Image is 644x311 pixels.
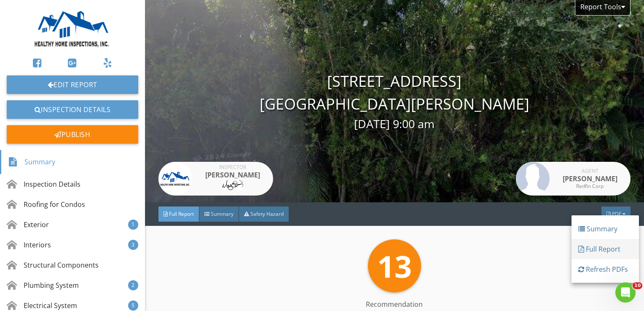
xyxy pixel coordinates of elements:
div: Interiors [7,240,51,250]
div: 5 [128,300,138,311]
div: Publish [7,125,138,144]
div: Structural Components [7,260,99,270]
span: Safety Hazard [250,210,284,217]
span: Summary [211,210,233,217]
img: signature_Thiersmann-Magnus.jpg [222,180,243,190]
img: missingagentphoto.jpg [516,162,550,196]
span: PDF [612,210,621,217]
div: Summary [578,224,632,234]
div: 3 [128,240,138,250]
div: Plumbing System [7,280,79,290]
div: [STREET_ADDRESS] [GEOGRAPHIC_DATA][PERSON_NAME] [145,70,644,133]
div: [DATE] 9:00 am [145,115,644,133]
div: Exterior [7,220,49,230]
div: Roofing for Condos [7,199,85,209]
div: Summary [8,155,55,169]
span: 13 [377,245,412,287]
div: Refresh PDFs [578,264,632,274]
div: Recommendation [337,299,451,309]
div: Inspector [199,165,266,170]
div: Electrical System [7,300,77,311]
a: Inspection Details [7,100,138,119]
span: 10 [633,282,642,289]
a: Full Report [572,239,639,259]
div: 1 [128,220,138,230]
a: Inspector [PERSON_NAME] [158,162,273,196]
div: Full Report [578,244,632,254]
a: Summary [572,219,639,239]
div: Redfin Corp [556,184,624,189]
div: [PERSON_NAME] [199,170,266,180]
img: logo_resized_for_facebook.png [158,162,192,196]
img: HHI-LOGO-blue-Black.jpg [32,7,113,50]
span: Full Report [169,210,194,217]
div: 2 [128,280,138,290]
div: [PERSON_NAME] [556,174,624,184]
div: Inspection Details [7,179,80,189]
a: Edit Report [7,75,138,94]
iframe: Intercom live chat [615,282,636,303]
div: Agent [556,169,624,174]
